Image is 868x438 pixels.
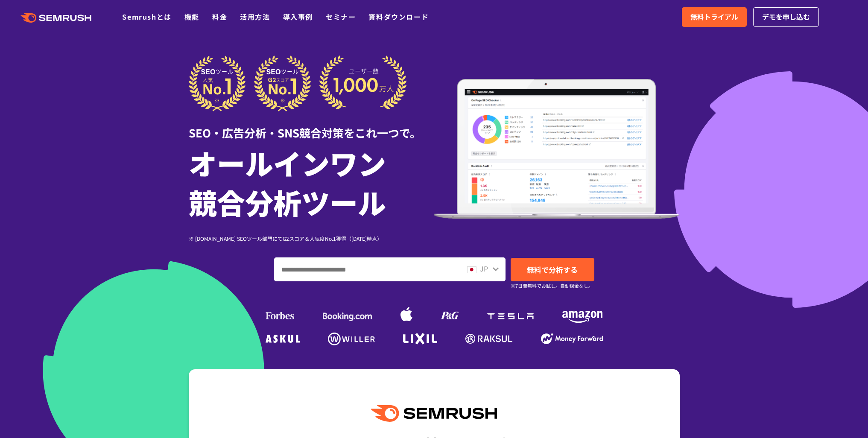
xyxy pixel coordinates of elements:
span: 無料で分析する [527,264,578,275]
a: セミナー [326,12,356,22]
input: ドメイン、キーワードまたはURLを入力してください [275,258,459,281]
a: デモを申し込む [753,7,819,27]
div: SEO・広告分析・SNS競合対策をこれ一つで。 [189,111,434,141]
a: 無料で分析する [511,258,594,281]
a: 導入事例 [283,12,313,22]
span: 無料トライアル [690,12,738,23]
a: 資料ダウンロード [368,12,429,22]
a: 無料トライアル [682,7,747,27]
h1: オールインワン 競合分析ツール [189,143,434,222]
img: Semrush [371,405,497,422]
a: 機能 [184,12,199,22]
a: Semrushとは [122,12,171,22]
span: JP [480,263,488,274]
a: 料金 [212,12,227,22]
span: デモを申し込む [762,12,810,23]
a: 活用方法 [240,12,270,22]
div: ※ [DOMAIN_NAME] SEOツール部門にてG2スコア＆人気度No.1獲得（[DATE]時点） [189,234,434,242]
small: ※7日間無料でお試し。自動課金なし。 [511,282,593,290]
